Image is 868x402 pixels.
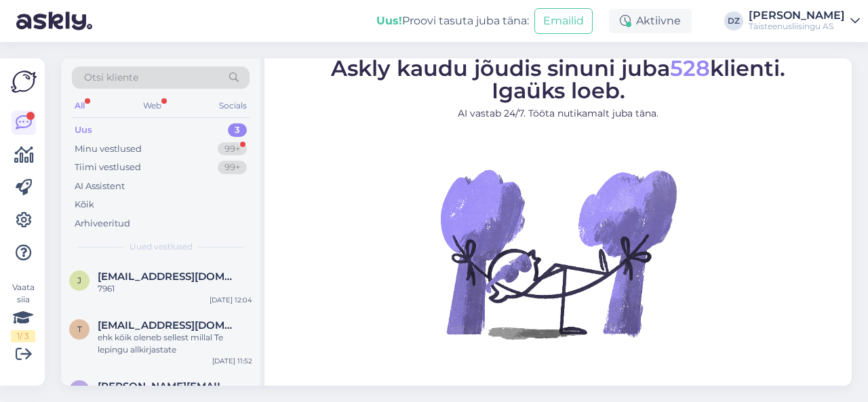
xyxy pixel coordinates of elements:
span: 528 [670,55,710,81]
div: 99+ [218,161,247,174]
div: Arhiveeritud [75,217,130,230]
img: No Chat active [436,132,680,376]
span: Askly kaudu jõudis sinuni juba klienti. Igaüks loeb. [331,55,785,104]
b: Uus! [376,14,402,27]
button: Emailid [534,8,593,34]
span: treskanor.ou@gmail.com [98,319,239,331]
div: ehk kõik oleneb sellest millal Te lepingu allkirjastate [98,331,252,356]
span: Otsi kliente [84,71,138,85]
div: 1 / 3 [11,330,35,342]
div: Aktiivne [609,9,692,33]
span: jevgenija.miloserdova@tele2.com [98,270,239,283]
div: [DATE] 11:52 [212,356,252,366]
div: Uus [75,123,92,137]
div: Kõik [75,198,94,212]
div: AI Assistent [75,180,125,193]
span: t [77,324,82,334]
div: 3 [228,123,247,137]
div: Proovi tasuta juba täna: [376,13,529,29]
span: vladimir@tootajad.ee [98,380,239,393]
span: Uued vestlused [130,241,193,253]
a: [PERSON_NAME]Täisteenusliisingu AS [749,10,860,32]
div: Täisteenusliisingu AS [749,21,845,32]
div: 7961 [98,283,252,295]
div: 99+ [218,142,247,156]
div: Tiimi vestlused [75,161,141,174]
div: [DATE] 12:04 [210,295,252,305]
div: Web [140,97,164,115]
p: AI vastab 24/7. Tööta nutikamalt juba täna. [331,106,785,121]
div: Minu vestlused [75,142,142,156]
span: j [77,275,81,285]
span: v [77,385,82,395]
div: DZ [724,12,743,31]
div: [PERSON_NAME] [749,10,845,21]
div: All [72,97,87,115]
div: Socials [216,97,250,115]
img: Askly Logo [11,69,37,94]
div: Vaata siia [11,281,35,342]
